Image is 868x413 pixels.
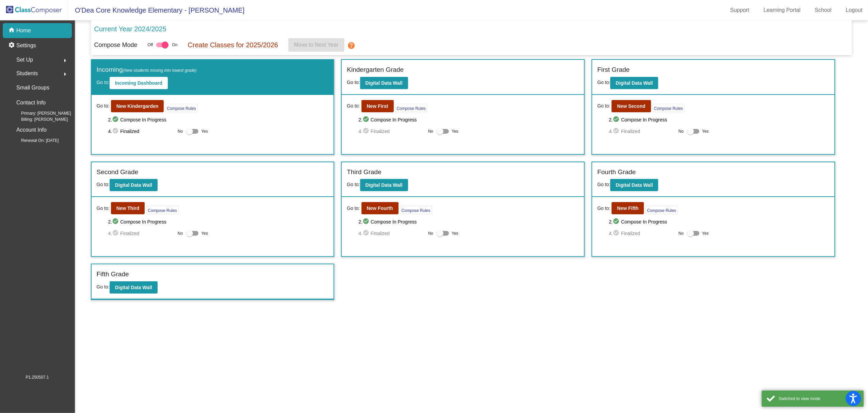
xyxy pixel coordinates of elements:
[452,229,459,237] span: Yes
[347,42,355,50] mat-icon: help
[8,27,16,35] mat-icon: home
[16,55,33,65] span: Set Up
[94,40,138,50] p: Compose Mode
[146,206,178,214] button: Compose Rules
[347,80,360,85] span: Go to:
[347,167,381,177] label: Third Grade
[97,102,110,110] span: Go to:
[347,182,360,187] span: Go to:
[112,116,120,124] mat-icon: check_circle
[178,128,183,134] span: No
[366,182,403,188] b: Digital Data Wall
[366,80,403,86] b: Digital Data Wall
[367,205,393,211] b: New Fourth
[363,127,371,135] mat-icon: check_circle
[112,218,120,226] mat-icon: check_circle
[597,182,610,187] span: Go to:
[97,269,129,279] label: Fifth Grade
[10,116,68,122] span: Billing: [PERSON_NAME]
[395,104,428,112] button: Compose Rules
[110,281,158,294] button: Digital Data Wall
[645,206,678,214] button: Compose Rules
[288,38,344,52] button: Move to Next Year
[347,65,404,75] label: Kindergarten Grade
[110,179,158,191] button: Digital Data Wall
[609,116,830,124] span: 2. Compose In Progress
[613,229,621,237] mat-icon: check_circle
[10,110,71,116] span: Primary: [PERSON_NAME]
[110,77,168,89] button: Incoming Dashboard
[363,116,371,124] mat-icon: check_circle
[123,68,197,73] span: (New students moving into lowest grade)
[97,284,110,290] span: Go to:
[358,218,579,226] span: 2. Compose In Progress
[597,80,610,85] span: Go to:
[97,182,110,187] span: Go to:
[115,182,152,188] b: Digital Data Wall
[363,218,371,226] mat-icon: check_circle
[108,229,174,237] span: 4. Finalized
[112,229,120,237] mat-icon: check_circle
[108,127,174,135] span: 4. Finalized
[428,128,433,134] span: No
[616,182,653,188] b: Digital Data Wall
[617,205,639,211] b: New Fifth
[201,229,208,237] span: Yes
[116,103,159,109] b: New Kindergarden
[165,104,197,112] button: Compose Rules
[115,80,162,86] b: Incoming Dashboard
[609,229,675,237] span: 4. Finalized
[597,205,610,212] span: Go to:
[94,24,166,34] p: Current Year 2024/2025
[725,5,755,16] a: Support
[115,285,152,290] b: Digital Data Wall
[148,42,153,48] span: Off
[363,229,371,237] mat-icon: check_circle
[702,127,709,135] span: Yes
[10,137,59,144] span: Renewal On: [DATE]
[97,205,110,212] span: Go to:
[428,230,433,236] span: No
[613,218,621,226] mat-icon: check_circle
[702,229,709,237] span: Yes
[16,83,49,93] p: Small Groups
[16,69,38,78] span: Students
[679,230,684,236] span: No
[612,202,644,214] button: New Fifth
[8,42,16,50] mat-icon: settings
[294,42,339,48] span: Move to Next Year
[613,116,621,124] mat-icon: check_circle
[758,5,806,16] a: Learning Portal
[97,80,110,85] span: Go to:
[597,167,636,177] label: Fourth Grade
[61,70,69,78] mat-icon: arrow_right
[61,56,69,65] mat-icon: arrow_right
[16,42,36,50] p: Settings
[108,116,329,124] span: 2. Compose In Progress
[612,100,651,112] button: New Second
[367,103,388,109] b: New First
[610,77,658,89] button: Digital Data Wall
[347,205,360,212] span: Go to:
[609,127,675,135] span: 4. Finalized
[840,5,868,16] a: Logout
[16,125,47,135] p: Account Info
[112,127,120,135] mat-icon: check_circle
[653,104,685,112] button: Compose Rules
[361,202,399,214] button: New Fourth
[108,218,329,226] span: 2. Compose In Progress
[617,103,645,109] b: New Second
[16,98,46,108] p: Contact Info
[610,179,658,191] button: Digital Data Wall
[360,77,408,89] button: Digital Data Wall
[16,27,31,35] p: Home
[597,102,610,110] span: Go to:
[613,127,621,135] mat-icon: check_circle
[361,100,394,112] button: New First
[68,5,244,16] span: O'Dea Core Knowledge Elementary - [PERSON_NAME]
[111,202,145,214] button: New Third
[111,100,164,112] button: New Kindergarden
[616,80,653,86] b: Digital Data Wall
[452,127,459,135] span: Yes
[178,230,183,236] span: No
